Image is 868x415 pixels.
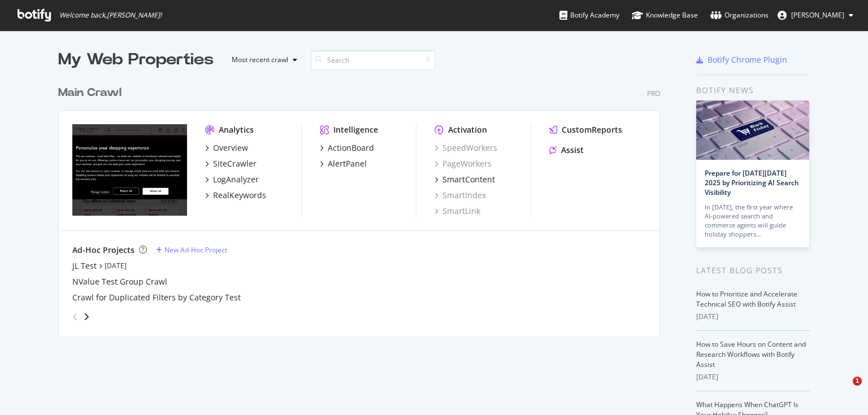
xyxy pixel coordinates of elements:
[164,245,227,255] div: New Ad-Hoc Project
[696,312,810,322] div: [DATE]
[213,142,248,154] div: Overview
[58,85,121,101] div: Main Crawl
[549,124,622,136] a: CustomReports
[442,174,495,185] div: SmartContent
[213,158,257,169] div: SiteCrawler
[696,372,810,382] div: [DATE]
[791,10,844,20] span: Rachel Holey
[219,124,254,136] div: Analytics
[83,311,90,322] div: angle-right
[435,206,480,217] a: SmartLink
[156,245,227,255] a: New Ad-Hoc Project
[696,289,797,309] a: How to Prioritize and Accelerate Technical SEO with Botify Assist
[72,292,241,303] a: Crawl for Duplicated Filters by Category Test
[58,85,126,101] a: Main Crawl
[435,190,486,201] a: SmartIndex
[205,142,248,154] a: Overview
[328,158,367,169] div: AlertPanel
[72,276,167,287] a: NValue Test Group Crawl
[696,339,806,369] a: How to Save Hours on Content and Research Workflows with Botify Assist
[448,124,487,136] div: Activation
[205,190,266,201] a: RealKeywords
[632,10,698,21] div: Knowledge Base
[72,124,187,216] img: johnlewis.com
[705,168,799,197] a: Prepare for [DATE][DATE] 2025 by Prioritizing AI Search Visibility
[830,377,857,404] iframe: Intercom live chat
[549,145,584,156] a: Assist
[328,142,374,154] div: ActionBoard
[72,244,134,256] div: Ad-Hoc Projects
[562,124,622,136] div: CustomReports
[561,145,584,156] div: Assist
[696,101,809,160] img: Prepare for Black Friday 2025 by Prioritizing AI Search Visibility
[213,190,266,201] div: RealKeywords
[647,89,660,98] div: Pro
[435,142,497,154] a: SpeedWorkers
[320,142,374,154] a: ActionBoard
[105,261,127,270] a: [DATE]
[223,51,302,69] button: Most recent crawl
[696,84,810,97] div: Botify news
[435,158,492,169] a: PageWorkers
[853,377,862,386] span: 1
[333,124,378,136] div: Intelligence
[213,174,259,185] div: LogAnalyzer
[435,174,495,185] a: SmartContent
[68,308,83,326] div: angle-left
[710,10,769,21] div: Organizations
[320,158,367,169] a: AlertPanel
[696,54,787,65] a: Botify Chrome Plugin
[205,174,259,185] a: LogAnalyzer
[72,260,97,272] a: JL Test
[205,158,257,169] a: SiteCrawler
[58,71,669,337] div: grid
[232,56,288,63] div: Most recent crawl
[769,6,862,24] button: [PERSON_NAME]
[696,264,810,277] div: Latest Blog Posts
[311,50,435,70] input: Search
[59,11,162,20] span: Welcome back, [PERSON_NAME] !
[559,10,619,21] div: Botify Academy
[58,49,214,71] div: My Web Properties
[705,203,801,239] div: In [DATE], the first year where AI-powered search and commerce agents will guide holiday shoppers…
[708,54,787,65] div: Botify Chrome Plugin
